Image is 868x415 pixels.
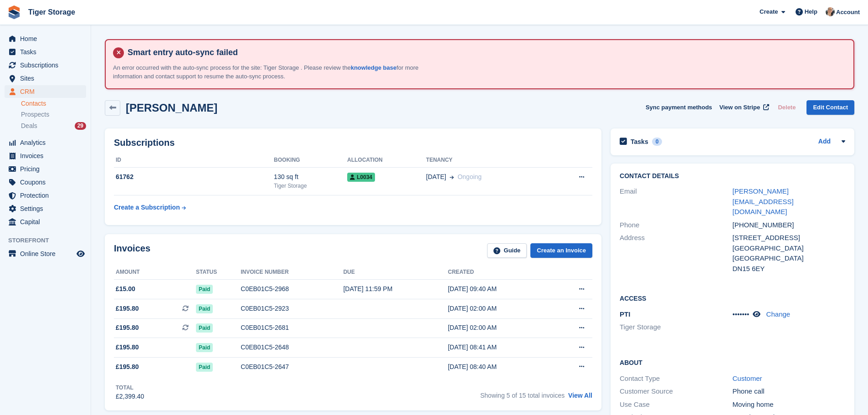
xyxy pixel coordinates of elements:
th: ID [114,153,274,168]
h2: Invoices [114,243,150,258]
span: £195.80 [116,304,139,313]
img: Becky Martin [826,7,835,16]
a: Create a Subscription [114,199,186,216]
span: Paid [196,304,213,313]
div: [GEOGRAPHIC_DATA] [733,243,845,254]
div: Contact Type [620,374,732,384]
span: Ongoing [457,173,482,180]
div: [GEOGRAPHIC_DATA] [733,253,845,264]
div: Email [620,186,732,217]
div: [PHONE_NUMBER] [733,220,845,231]
button: Sync payment methods [646,100,712,115]
span: Help [805,7,817,16]
div: Address [620,233,732,274]
span: PTI [620,310,630,318]
h2: Subscriptions [114,138,592,148]
a: View on Stripe [716,100,771,115]
div: C0EB01C5-2681 [241,323,343,333]
a: Customer [733,374,762,382]
a: menu [5,176,86,189]
p: An error occurred with the auto-sync process for the site: Tiger Storage . Please review the for ... [113,63,432,81]
div: Phone [620,220,732,231]
a: [PERSON_NAME][EMAIL_ADDRESS][DOMAIN_NAME] [733,187,794,215]
span: Paid [196,363,213,372]
span: ••••••• [733,310,750,318]
a: menu [5,32,86,45]
div: £2,399.40 [116,392,144,401]
div: C0EB01C5-2648 [241,343,343,352]
h2: Contact Details [620,173,845,180]
span: Settings [20,202,75,215]
span: View on Stripe [719,103,760,112]
div: [STREET_ADDRESS] [733,233,845,243]
span: Invoices [20,149,75,162]
a: menu [5,215,86,228]
span: Home [20,32,75,45]
a: Deals 29 [21,121,86,131]
a: menu [5,247,86,260]
th: Created [448,265,552,280]
span: Paid [196,323,213,333]
th: Booking [274,153,347,168]
div: 29 [75,122,86,130]
span: Paid [196,285,213,294]
a: menu [5,72,86,85]
span: Tasks [20,46,75,58]
a: menu [5,136,86,149]
div: Create a Subscription [114,203,180,212]
a: Guide [487,243,527,258]
th: Status [196,265,241,280]
div: 61762 [114,172,274,182]
span: Coupons [20,176,75,189]
a: Add [818,137,831,147]
div: [DATE] 08:41 AM [448,343,552,352]
a: Prospects [21,110,86,119]
a: menu [5,202,86,215]
span: Prospects [21,110,49,119]
div: [DATE] 02:00 AM [448,304,552,313]
span: Subscriptions [20,59,75,72]
div: 130 sq ft [274,172,347,182]
span: Showing 5 of 15 total invoices [480,392,565,399]
th: Tenancy [426,153,550,168]
div: [DATE] 02:00 AM [448,323,552,333]
a: menu [5,149,86,162]
span: Storefront [8,236,91,245]
span: £15.00 [116,284,135,294]
h2: Access [620,293,845,302]
span: L0034 [347,173,375,182]
span: [DATE] [426,172,446,182]
th: Allocation [347,153,426,168]
div: Phone call [733,386,845,397]
div: C0EB01C5-2647 [241,362,343,372]
h2: Tasks [631,138,648,146]
div: 0 [652,138,663,146]
h4: Smart entry auto-sync failed [124,47,846,58]
span: Create [760,7,778,16]
span: Paid [196,343,213,352]
span: Protection [20,189,75,202]
div: [DATE] 09:40 AM [448,284,552,294]
span: £195.80 [116,323,139,333]
a: View All [568,392,592,399]
div: Customer Source [620,386,732,397]
div: [DATE] 08:40 AM [448,362,552,372]
a: menu [5,46,86,58]
a: knowledge base [351,64,396,71]
th: Due [343,265,448,280]
span: Online Store [20,247,75,260]
div: DN15 6EY [733,264,845,274]
h2: About [620,358,845,367]
a: menu [5,163,86,175]
div: [DATE] 11:59 PM [343,284,448,294]
span: CRM [20,85,75,98]
span: £195.80 [116,362,139,372]
div: C0EB01C5-2968 [241,284,343,294]
button: Delete [774,100,799,115]
div: Total [116,384,144,392]
li: Tiger Storage [620,322,732,333]
th: Invoice number [241,265,343,280]
a: Tiger Storage [25,5,79,20]
a: Contacts [21,99,86,108]
span: £195.80 [116,343,139,352]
